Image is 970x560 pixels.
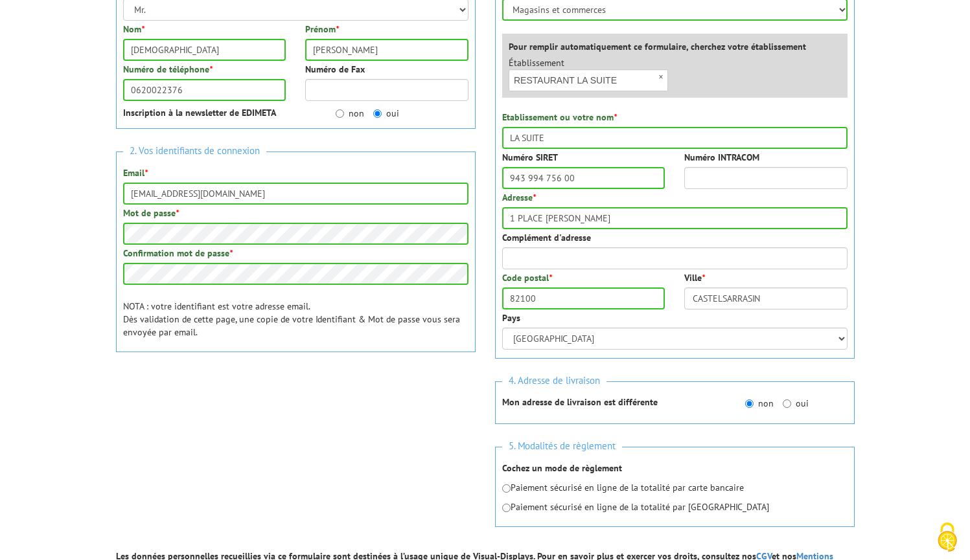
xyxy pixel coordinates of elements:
[123,300,468,339] p: NOTA : votre identifiant est votre adresse email. Dès validation de cette page, une copie de votr...
[116,375,313,425] iframe: reCAPTCHA
[684,271,705,284] label: Ville
[123,142,266,160] span: 2. Vos identifiants de connexion
[502,311,520,324] label: Pays
[502,372,606,390] span: 4. Adresse de livraison
[305,63,365,76] label: Numéro de Fax
[502,231,591,244] label: Complément d'adresse
[123,247,233,260] label: Confirmation mot de passe
[931,521,964,554] img: Cookies (fenêtre modale)
[925,516,970,560] button: Cookies (fenêtre modale)
[783,397,809,410] label: oui
[654,69,668,85] span: ×
[499,56,678,91] div: Établissement
[123,207,179,219] label: Mot de passe
[502,151,558,164] label: Numéro SIRET
[502,462,622,474] strong: Cochez un mode de règlement
[745,399,754,408] input: non
[502,438,622,455] span: 5. Modalités de règlement
[373,109,382,118] input: oui
[336,109,344,118] input: non
[123,63,213,76] label: Numéro de téléphone
[336,107,364,120] label: non
[123,107,276,118] strong: Inscription à la newsletter de EDIMETA
[373,107,399,120] label: oui
[502,191,536,204] label: Adresse
[684,151,759,164] label: Numéro INTRACOM
[502,500,848,513] p: Paiement sécurisé en ligne de la totalité par [GEOGRAPHIC_DATA]
[502,271,552,284] label: Code postal
[123,166,148,179] label: Email
[783,399,791,408] input: oui
[123,23,144,36] label: Nom
[745,397,774,410] label: non
[509,40,806,53] label: Pour remplir automatiquement ce formulaire, cherchez votre établissement
[305,23,339,36] label: Prénom
[502,481,848,494] p: Paiement sécurisé en ligne de la totalité par carte bancaire
[502,111,617,124] label: Etablissement ou votre nom
[502,396,658,408] strong: Mon adresse de livraison est différente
